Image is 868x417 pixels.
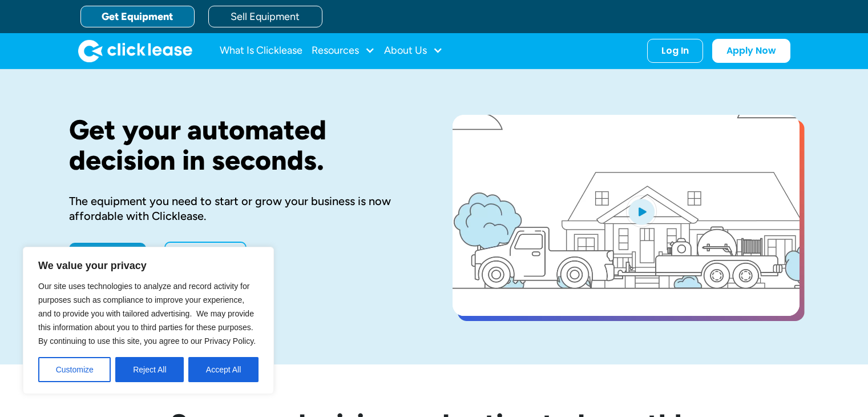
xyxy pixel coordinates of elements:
img: Clicklease logo [78,39,192,62]
div: About Us [384,39,443,62]
a: open lightbox [453,115,800,316]
a: Sell Equipment [208,6,322,27]
img: Blue play button logo on a light blue circular background [626,195,657,227]
a: Apply Now [712,39,790,63]
div: Log In [661,45,689,57]
a: Apply Now [69,243,146,266]
button: Reject All [115,357,184,382]
p: We value your privacy [38,259,259,272]
a: What Is Clicklease [220,39,302,62]
div: The equipment you need to start or grow your business is now affordable with Clicklease. [69,194,416,223]
div: Resources [312,39,375,62]
div: We value your privacy [23,247,274,394]
button: Customize [38,357,111,382]
a: home [78,39,192,62]
a: Learn More [164,242,247,267]
span: Our site uses technologies to analyze and record activity for purposes such as compliance to impr... [38,282,256,346]
button: Accept All [188,357,259,382]
h1: Get your automated decision in seconds. [69,115,416,175]
a: Get Equipment [80,6,195,27]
